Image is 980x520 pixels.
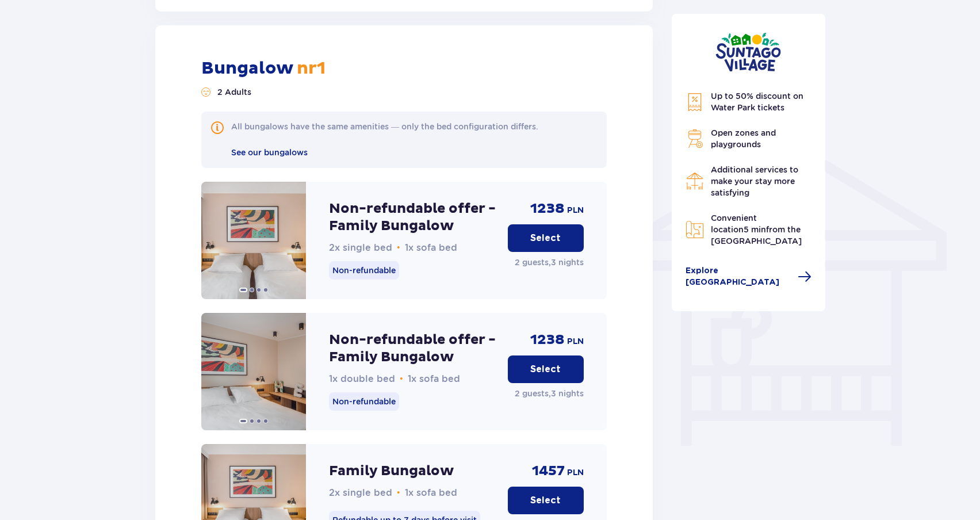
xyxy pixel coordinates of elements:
p: Non-refundable [329,392,399,411]
span: 2x single bed [329,487,392,498]
span: See our bungalows [231,148,308,157]
span: Convenient location from the [GEOGRAPHIC_DATA] [711,213,802,246]
p: 1238 [530,200,565,217]
p: Family Bungalow [329,462,454,480]
p: Non-refundable [329,261,399,280]
button: Select [508,487,584,514]
p: 1238 [530,331,565,349]
p: 1457 [532,462,565,480]
p: 2 Adults [217,86,251,98]
div: All bungalows have the same amenities — only the bed configuration differs. [231,121,538,132]
button: Select [508,224,584,252]
p: Non-refundable offer - Family Bungalow [329,200,499,235]
span: 1x sofa bed [405,487,457,498]
p: 2 guests , 3 nights [515,388,584,399]
img: Discount Icon [686,93,704,112]
span: Additional services to make your stay more satisfying [711,165,798,197]
span: 1x sofa bed [408,373,460,384]
img: Map Icon [686,220,704,239]
p: Select [530,232,561,244]
span: Open zones and playgrounds [711,128,776,149]
p: 2 guests , 3 nights [515,257,584,268]
p: PLN [567,467,584,479]
button: Select [508,355,584,383]
span: 5 min [744,225,766,234]
span: 1x sofa bed [405,242,457,253]
span: • [397,487,400,499]
img: Grill Icon [686,129,704,148]
a: See our bungalows [231,146,308,159]
img: Non-refundable offer - Family Bungalow [201,182,306,299]
span: Up to 50% discount on Water Park tickets [711,91,803,112]
p: PLN [567,336,584,347]
p: Bungalow [201,58,326,79]
p: PLN [567,205,584,216]
span: nr 1 [293,58,326,79]
span: 2x single bed [329,242,392,253]
img: Suntago Village [715,32,781,72]
img: Number of guests [201,87,210,97]
span: • [397,242,400,254]
span: • [400,373,403,385]
span: 1x double bed [329,373,395,384]
p: Select [530,494,561,507]
a: Explore [GEOGRAPHIC_DATA] [686,265,812,288]
p: Select [530,363,561,376]
span: Explore [GEOGRAPHIC_DATA] [686,265,791,288]
p: Non-refundable offer - Family Bungalow [329,331,499,366]
img: Restaurant Icon [686,172,704,190]
img: Non-refundable offer - Family Bungalow [201,313,306,430]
